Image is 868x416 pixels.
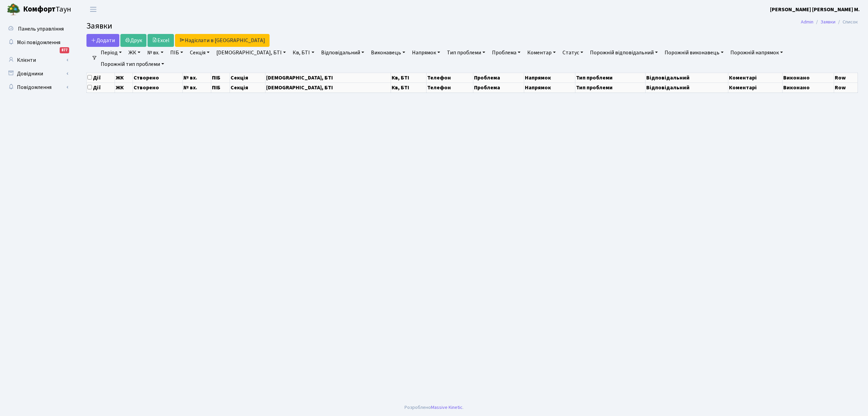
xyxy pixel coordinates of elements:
th: Виконано [782,83,834,92]
th: Проблема [473,83,524,92]
th: [DEMOGRAPHIC_DATA], БТІ [265,73,391,83]
th: Відповідальний [646,73,728,83]
th: Секція [230,83,265,92]
a: Повідомлення [3,80,71,94]
a: Порожній тип проблеми [98,58,167,70]
a: Довідники [3,67,71,80]
a: № вх. [144,47,166,58]
nav: breadcrumb [791,15,868,29]
a: Секція [187,47,212,58]
th: Кв, БТІ [391,83,427,92]
a: Надіслати в [GEOGRAPHIC_DATA] [175,34,270,47]
th: Row [834,73,858,83]
a: Коментар [525,47,558,58]
th: № вх. [182,73,211,83]
th: ПІБ [211,73,230,83]
div: 877 [60,47,69,53]
th: Напрямок [524,73,575,83]
th: Секція [230,73,265,83]
th: Створено [133,83,182,92]
a: Додати [86,34,119,47]
span: Заявки [86,20,112,32]
span: Панель управління [18,25,64,33]
a: Виконавець [368,47,408,58]
a: Проблема [489,47,523,58]
a: Кв, БТІ [290,47,317,58]
a: Клієнти [3,53,71,67]
th: № вх. [182,83,211,92]
a: ПІБ [167,47,186,58]
a: Порожній виконавець [662,47,726,58]
a: Заявки [821,18,835,25]
a: Панель управління [3,22,71,36]
a: Напрямок [409,47,443,58]
th: Напрямок [524,83,575,92]
div: Розроблено . [405,404,463,411]
a: Порожній відповідальний [587,47,660,58]
th: [DEMOGRAPHIC_DATA], БТІ [265,83,391,92]
b: Комфорт [23,4,56,15]
th: Коментарі [728,73,783,83]
a: Тип проблеми [444,47,488,58]
th: Row [834,83,858,92]
th: Телефон [427,83,473,92]
a: Статус [560,47,586,58]
th: ЖК [115,73,133,83]
li: Список [835,18,858,26]
span: Додати [91,37,115,44]
th: Дії [87,83,115,92]
img: logo.png [7,3,20,16]
button: Переключити навігацію [85,4,102,15]
span: Таун [23,4,71,15]
th: Проблема [473,73,524,83]
a: Мої повідомлення877 [3,36,71,49]
a: [PERSON_NAME] [PERSON_NAME] М. [770,5,860,14]
th: Створено [133,73,182,83]
th: Тип проблеми [575,73,645,83]
th: Телефон [427,73,473,83]
span: Мої повідомлення [17,39,60,46]
th: Кв, БТІ [391,73,427,83]
th: ПІБ [211,83,230,92]
th: Виконано [782,73,834,83]
a: Excel [147,34,174,47]
a: Massive Kinetic [431,404,462,411]
th: Коментарі [728,83,783,92]
a: Відповідальний [318,47,367,58]
a: Порожній напрямок [728,47,786,58]
a: Admin [801,18,813,25]
a: Друк [120,34,146,47]
th: Тип проблеми [575,83,645,92]
th: Відповідальний [646,83,728,92]
a: ЖК [126,47,143,58]
th: Дії [87,73,115,83]
a: Період [98,47,124,58]
a: [DEMOGRAPHIC_DATA], БТІ [214,47,289,58]
th: ЖК [115,83,133,92]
